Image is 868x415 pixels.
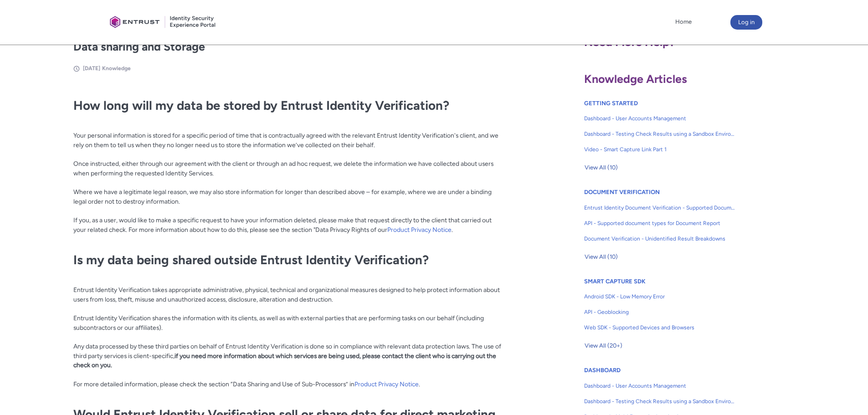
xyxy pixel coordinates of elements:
span: Knowledge Articles [584,72,687,86]
a: API - Geoblocking [584,304,735,320]
a: Dashboard - Testing Check Results using a Sandbox Environment [584,394,735,409]
span: Document Verification - Unidentified Result Breakdowns [584,235,735,243]
a: SMART CAPTURE SDK [584,278,646,285]
a: DOCUMENT VERIFICATION [584,189,660,195]
span: [DATE] [83,65,100,72]
strong: if you need more information about which services are being used, please contact the client who i... [73,352,496,369]
h1: Is my data being shared outside Entrust Identity Verification? [73,252,506,267]
a: Dashboard - User Accounts Management [584,378,735,394]
a: GETTING STARTED [584,100,638,107]
span: Entrust Identity Document Verification - Supported Document type and size [584,204,735,212]
a: Android SDK - Low Memory Error [584,289,735,304]
a: Product Privacy Notice [387,226,452,233]
button: View All (20+) [584,338,623,353]
span: API - Geoblocking [584,308,735,316]
h2: Data sharing and Storage [73,38,506,56]
a: Entrust Identity Document Verification - Supported Document type and size [584,200,735,215]
a: Dashboard - Testing Check Results using a Sandbox Environment [584,126,735,142]
a: Home [673,15,694,29]
li: Knowledge [102,64,131,72]
span: Dashboard - User Accounts Management [584,114,735,123]
p: Entrust Identity Verification takes appropriate administrative, physical, technical and organizat... [73,276,506,398]
span: Need More Help? [584,35,675,49]
a: API - Supported document types for Document Report [584,215,735,231]
span: Dashboard - Testing Check Results using a Sandbox Environment [584,130,735,138]
span: View All (10) [585,161,618,174]
a: Video - Smart Capture Link Part 1 [584,142,735,157]
a: Document Verification - Unidentified Result Breakdowns [584,231,735,246]
span: Video - Smart Capture Link Part 1 [584,145,735,154]
button: Log in [730,15,762,30]
p: Your personal information is stored for a specific period of time that is contractually agreed wi... [73,121,506,244]
a: DASHBOARD [584,367,621,374]
span: Web SDK - Supported Devices and Browsers [584,323,735,332]
span: Dashboard - Testing Check Results using a Sandbox Environment [584,397,735,405]
span: View All (20+) [585,339,622,353]
a: Dashboard - User Accounts Management [584,111,735,126]
button: View All (10) [584,250,618,264]
button: View All (10) [584,160,618,175]
span: Dashboard - User Accounts Management [584,382,735,390]
a: Product Privacy Notice [354,380,419,388]
span: View All (10) [585,250,618,264]
span: Android SDK - Low Memory Error [584,292,735,301]
a: Web SDK - Supported Devices and Browsers [584,320,735,335]
h1: How long will my data be stored by Entrust Identity Verification? [73,98,506,113]
span: API - Supported document types for Document Report [584,219,735,227]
